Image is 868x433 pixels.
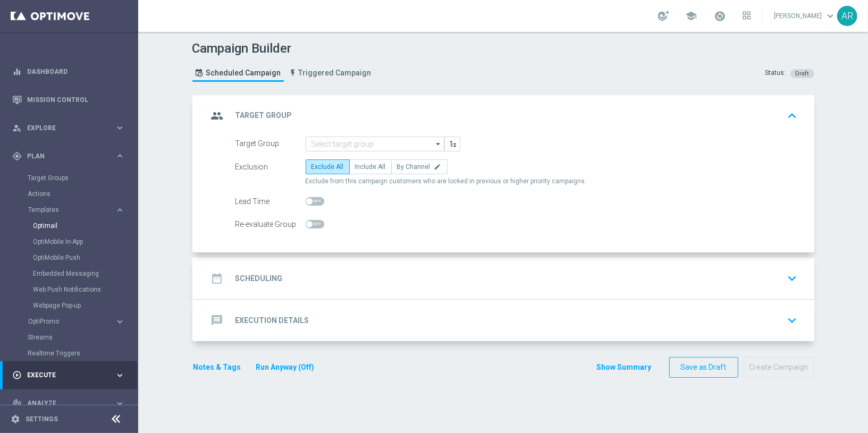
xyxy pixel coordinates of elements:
a: OptiMobile In-App [33,237,111,246]
div: Plan [12,151,115,161]
a: Triggered Campaign [286,64,374,82]
button: gps_fixed Plan keyboard_arrow_right [12,152,125,160]
span: keyboard_arrow_down [824,10,836,22]
span: Exclude from this campaign customers who are locked in previous or higher priority campaigns. [306,177,587,186]
a: [PERSON_NAME]keyboard_arrow_down [773,8,837,24]
i: person_search [12,123,22,133]
div: Execute [12,370,115,380]
div: Templates [28,202,137,313]
i: keyboard_arrow_down [785,312,800,328]
div: group Target Group keyboard_arrow_up [208,106,802,126]
a: Mission Control [27,86,125,114]
button: play_circle_outline Execute keyboard_arrow_right [12,371,125,379]
span: Execute [27,372,115,378]
div: Web Push Notifications [33,282,137,298]
a: Target Groups [28,174,111,182]
i: keyboard_arrow_right [115,370,125,380]
div: Webpage Pop-up [33,298,137,313]
button: Notes & Tags [192,361,242,374]
span: Scheduled Campaign [206,69,281,78]
div: Target Group [235,137,306,151]
div: Dashboard [12,57,125,86]
button: Templates keyboard_arrow_right [28,206,125,214]
h2: Scheduling [235,274,283,284]
div: AR [837,6,857,26]
div: Target Groups [28,170,137,186]
a: Settings [26,416,58,422]
a: Dashboard [27,57,125,86]
i: keyboard_arrow_down [785,270,800,286]
a: OptiMobile Push [33,253,111,262]
i: play_circle_outline [12,370,22,380]
button: Mission Control [12,96,125,104]
div: Explore [12,123,115,133]
input: Select target group [306,137,444,151]
i: keyboard_arrow_right [115,205,125,215]
div: OptiPromo [28,313,137,329]
div: date_range Scheduling keyboard_arrow_down [208,268,802,288]
button: OptiPromo keyboard_arrow_right [28,317,125,326]
span: Templates [28,207,104,213]
i: keyboard_arrow_right [115,398,125,409]
i: keyboard_arrow_right [115,151,125,161]
span: Include All [355,163,386,171]
button: Show Summary [596,361,652,373]
i: settings [11,414,20,424]
i: arrow_drop_down [433,137,444,151]
a: Streams [28,333,111,342]
h2: Execution Details [235,316,309,326]
div: Analyze [12,398,115,408]
div: Re-evaluate Group [235,217,306,232]
div: Lead Time [235,194,306,209]
button: person_search Explore keyboard_arrow_right [12,124,125,132]
i: edit [434,163,442,171]
i: track_changes [12,398,22,408]
i: keyboard_arrow_right [115,317,125,327]
span: school [685,10,697,22]
h1: Campaign Builder [192,41,377,56]
button: Run Anyway (Off) [255,361,316,374]
button: keyboard_arrow_down [783,268,802,288]
span: OptiPromo [28,318,104,325]
i: group [208,106,227,125]
button: track_changes Analyze keyboard_arrow_right [12,399,125,407]
div: Templates [28,207,115,213]
button: equalizer Dashboard [12,67,125,76]
div: Status: [765,69,786,78]
div: Exclusion [235,159,306,174]
span: Analyze [27,400,115,406]
a: Realtime Triggers [28,349,111,358]
div: Embedded Messaging [33,266,137,282]
div: Streams [28,329,137,345]
i: gps_fixed [12,151,22,161]
span: Plan [27,153,115,159]
button: Create Campaign [744,357,814,378]
i: keyboard_arrow_up [785,108,800,124]
a: Embedded Messaging [33,269,111,278]
span: Triggered Campaign [299,69,372,78]
button: Save as Draft [669,357,738,378]
div: OptiMobile In-App [33,234,137,250]
div: message Execution Details keyboard_arrow_down [208,310,802,330]
div: Mission Control [12,86,125,114]
a: Optimail [33,222,111,230]
button: keyboard_arrow_up [783,106,802,126]
span: Explore [27,125,115,131]
a: Scheduled Campaign [192,64,284,82]
a: Webpage Pop-up [33,301,111,310]
span: Exclude All [311,163,344,171]
a: Actions [28,190,111,198]
i: message [208,311,227,330]
span: Draft [796,70,809,77]
div: Optimail [33,218,137,234]
span: By Channel [397,163,431,171]
div: Actions [28,186,137,202]
a: Web Push Notifications [33,285,111,294]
